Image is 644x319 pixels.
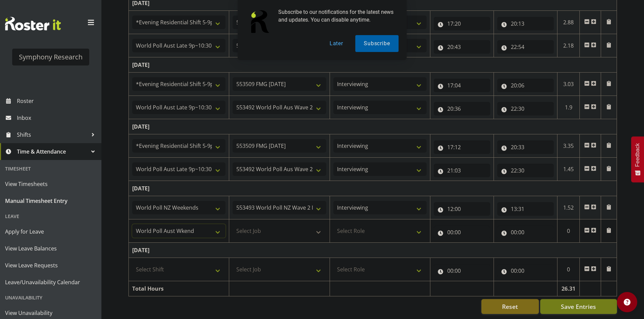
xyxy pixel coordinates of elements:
div: Leave [2,209,100,223]
div: Unavailability [2,291,100,304]
button: Feedback - Show survey [631,136,644,182]
span: Feedback [635,143,641,167]
span: View Unavailability [5,308,96,318]
a: View Leave Balances [2,240,100,257]
input: Click to select... [497,79,554,92]
div: Subscribe to our notifications for the latest news and updates. You can disable anytime. [273,8,399,24]
a: Manual Timesheet Entry [2,192,100,209]
span: Leave/Unavailability Calendar [5,277,96,287]
td: [DATE] [129,57,617,73]
td: 3.03 [557,73,580,96]
a: Leave/Unavailability Calendar [2,274,100,291]
input: Click to select... [497,202,554,216]
input: Click to select... [434,102,490,115]
span: View Timesheets [5,179,96,189]
span: Manual Timesheet Entry [5,196,96,206]
button: Save Entries [540,299,617,314]
input: Click to select... [434,264,490,277]
td: 1.9 [557,96,580,119]
img: help-xxl-2.png [624,299,630,305]
span: Save Entries [561,302,596,311]
input: Click to select... [434,140,490,154]
button: Reset [481,299,539,314]
div: Timesheet [2,162,100,176]
span: Apply for Leave [5,227,96,237]
input: Click to select... [434,79,490,92]
a: Apply for Leave [2,223,100,240]
button: Later [321,35,352,52]
span: Roster [17,96,98,106]
td: 0 [557,258,580,281]
td: [DATE] [129,119,617,134]
input: Click to select... [434,225,490,239]
td: 1.52 [557,196,580,219]
input: Click to select... [434,164,490,177]
input: Click to select... [497,140,554,154]
td: [DATE] [129,243,617,258]
span: View Leave Balances [5,243,96,254]
span: View Leave Requests [5,260,96,270]
input: Click to select... [497,225,554,239]
span: Shifts [17,130,88,140]
td: [DATE] [129,181,617,196]
button: Subscribe [355,35,398,52]
td: 0 [557,219,580,243]
a: View Timesheets [2,176,100,192]
input: Click to select... [497,164,554,177]
span: Inbox [17,113,98,123]
span: Reset [502,302,518,311]
td: 26.31 [557,281,580,296]
span: Time & Attendance [17,147,88,157]
img: notification icon [246,8,273,35]
td: 3.35 [557,134,580,158]
td: Total Hours [129,281,229,296]
input: Click to select... [497,102,554,115]
a: View Leave Requests [2,257,100,274]
input: Click to select... [434,202,490,216]
td: 1.45 [557,158,580,181]
input: Click to select... [497,264,554,277]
